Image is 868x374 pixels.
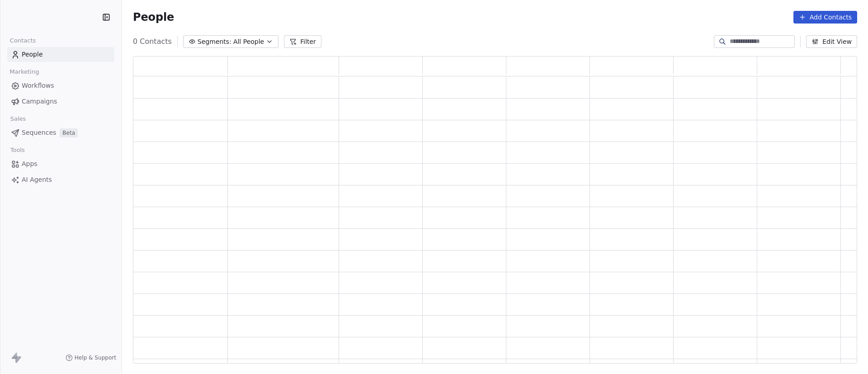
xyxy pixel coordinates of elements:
a: SequencesBeta [7,125,114,140]
a: Workflows [7,78,114,93]
span: Help & Support [75,354,116,361]
span: Sales [6,112,30,126]
a: Help & Support [66,354,116,361]
span: All People [233,37,264,47]
button: Edit View [806,35,857,48]
span: Campaigns [22,97,57,106]
span: Beta [60,128,78,137]
span: People [133,10,174,24]
span: Marketing [6,65,43,79]
span: Contacts [6,34,40,47]
button: Add Contacts [793,11,857,24]
span: Sequences [22,128,56,137]
span: AI Agents [22,175,52,185]
span: Segments: [198,37,231,47]
span: People [22,50,43,59]
a: AI Agents [7,172,114,187]
a: Apps [7,156,114,171]
span: 0 Contacts [133,36,172,47]
span: Workflows [22,81,54,90]
a: Campaigns [7,94,114,109]
a: People [7,47,114,62]
button: Filter [284,35,321,48]
span: Tools [6,143,28,157]
span: Apps [22,159,38,169]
